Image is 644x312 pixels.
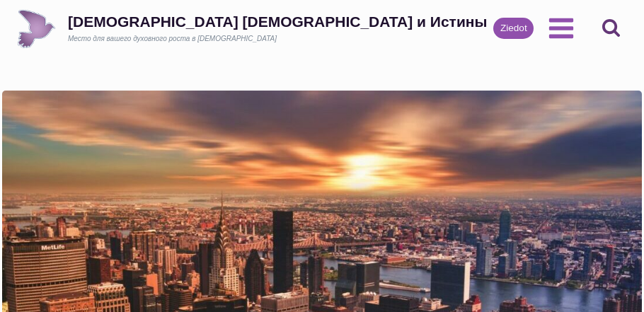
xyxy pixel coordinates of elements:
[493,18,534,39] a: Ziedot
[17,9,56,48] img: Draudze Gars un Patiesība
[541,10,581,46] button: Открыть меню
[17,9,487,48] a: [DEMOGRAPHIC_DATA] [DEMOGRAPHIC_DATA] и ИстиныМесто для вашего духовного роста в [DEMOGRAPHIC_DATA]
[68,13,487,30] div: [DEMOGRAPHIC_DATA] [DEMOGRAPHIC_DATA] и Истины
[595,13,627,45] button: Показать форму поиска
[68,34,487,44] div: Место для вашего духовного роста в [DEMOGRAPHIC_DATA]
